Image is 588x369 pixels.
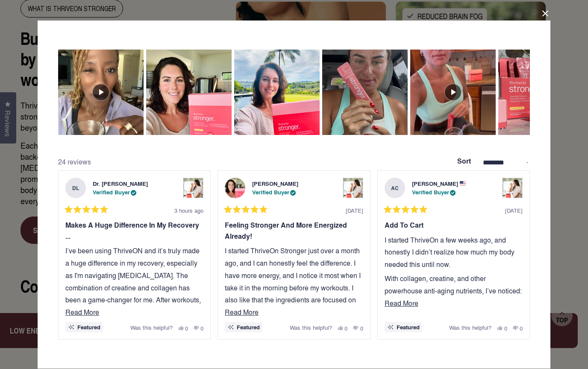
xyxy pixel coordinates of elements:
[385,272,523,297] p: With collagen, creatine, and other powerhouse anti-aging nutrients, I’ve noticed:
[214,170,373,340] li: Slide 2
[460,181,466,186] img: Flag of United States
[194,324,203,331] button: 0
[58,41,530,348] div: Rated 5.0 out of 5 stars Based on 24 reviews
[322,50,408,135] img: A woman with blonde hair and red nail polish holding a pink packet while sitting in what appears ...
[77,324,100,330] span: Featured
[353,324,363,331] button: 0
[290,323,332,331] span: Was this helpful?
[225,307,259,317] span: Read More
[58,50,530,135] div: Carousel of customer-uploaded media. Press left and right arrows to navigate. Press enter or spac...
[146,50,232,135] img: Woman smiling and holding a pink ThriveOn stronger supplement box in a modern kitchen
[58,50,144,135] img: Customer-uploaded video, show more details
[58,156,91,167] div: 24 reviews
[65,178,86,198] strong: DL
[385,234,523,271] p: I started ThriveOn a few weeks ago, and honestly I didn’t realize how much my body needed this un...
[58,155,530,340] div: Reviews
[93,179,148,187] strong: Dr. [PERSON_NAME]
[178,324,188,331] button: 0
[65,245,203,368] p: I’ve been using ThriveON and it’s truly made a huge difference in my recovery, especially as I'm ...
[385,220,523,231] div: Add to cart
[65,306,203,319] button: Read More
[410,50,496,135] img: Customer-uploaded video, show more details
[457,156,471,166] label: Sort
[174,206,203,214] span: 3 hours ago
[225,245,363,331] p: I started ThriveOn Stronger just over a month ago, and I can honestly feel the difference. I have...
[183,178,203,198] a: View ThriveOn Stronger
[237,324,260,330] span: Featured
[252,188,298,197] div: Verified Buyer
[498,50,584,135] img: ThriveOn Stronger supplement boxes in orange-mango flavor displayed on a reflective surface with ...
[55,170,214,340] li: Slide 1
[460,181,466,186] div: from United States
[130,323,173,331] span: Was this helpful?
[385,178,405,198] strong: AC
[65,220,203,241] div: Makes a huge difference in my recovery ...
[449,323,491,331] span: Was this helpful?
[502,178,523,198] a: View ThriveOn Stronger
[338,324,347,331] button: 0
[509,170,530,340] button: Next
[343,178,363,198] a: View ThriveOn Stronger
[65,307,99,317] span: Read More
[385,297,523,310] button: Read More
[397,324,420,330] span: Featured
[225,220,363,241] div: Feeling Stronger and More Energized Already!
[412,188,466,197] div: Verified Buyer
[225,178,245,198] img: Profile picture for Andrea H.
[412,179,458,187] strong: [PERSON_NAME]
[93,188,148,197] div: Verified Buyer
[497,324,507,331] button: 0
[385,298,418,308] span: Read More
[505,206,523,214] span: [DATE]
[234,50,320,135] img: Woman holding a red ThriveOn stronger supplement box outdoors with palm tree and tropical landsca...
[538,7,552,20] button: Close Dialog
[346,206,363,214] span: [DATE]
[58,170,530,340] div: Review Carousel
[225,306,363,319] button: Read More
[374,170,533,340] li: Slide 3
[252,179,298,187] strong: [PERSON_NAME]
